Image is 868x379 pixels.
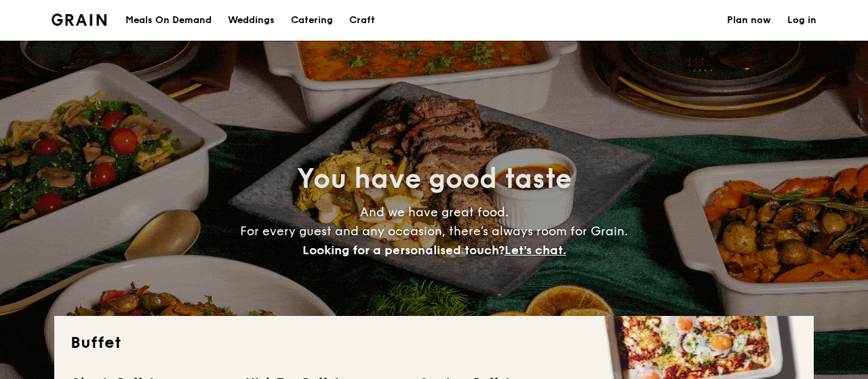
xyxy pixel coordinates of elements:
[52,14,106,26] a: Logotype
[297,163,572,195] span: You have good taste
[302,243,505,258] span: Looking for a personalised touch?
[240,205,628,258] span: And we have great food. For every guest and any occasion, there’s always room for Grain.
[52,14,106,26] img: Grain
[71,332,797,354] h2: Buffet
[505,243,566,258] span: Let's chat.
